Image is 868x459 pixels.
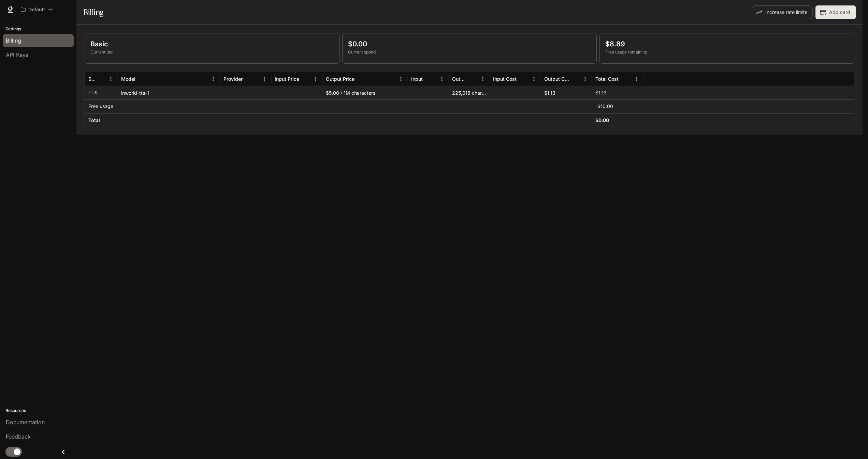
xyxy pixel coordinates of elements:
[136,74,146,84] button: Sort
[478,74,488,84] button: Menu
[580,74,590,84] button: Menu
[452,76,467,82] div: Output
[815,5,856,19] button: Add card
[18,3,56,16] button: All workspaces
[96,74,106,84] button: Sort
[88,117,100,124] h6: Total
[517,74,527,84] button: Sort
[595,89,607,96] p: $1.13
[631,74,641,84] button: Menu
[90,39,334,49] p: Basic
[300,74,310,84] button: Sort
[243,74,254,84] button: Sort
[28,7,45,13] p: Default
[423,74,434,84] button: Sort
[310,74,321,84] button: Menu
[322,86,408,100] div: $5.00 / 1M characters
[259,74,270,84] button: Menu
[595,117,609,124] h6: $0.00
[605,49,849,55] p: Free usage remaining
[541,86,592,100] div: $1.13
[223,76,243,82] div: Provider
[88,103,113,110] p: Free usage
[355,74,365,84] button: Sort
[529,74,539,84] button: Menu
[121,76,135,82] div: Model
[570,74,580,84] button: Sort
[595,103,613,110] p: -$10.00
[348,49,591,55] p: Current spend
[106,74,116,84] button: Menu
[595,76,619,82] div: Total Cost
[437,74,447,84] button: Menu
[88,76,95,82] div: Service
[411,76,423,82] div: Input
[275,76,299,82] div: Input Price
[88,89,98,96] p: TTS
[326,76,355,82] div: Output Price
[752,5,813,19] button: Increase rate limits
[348,39,591,49] p: $0.00
[83,5,103,19] h1: Billing
[467,74,478,84] button: Sort
[619,74,630,84] button: Sort
[208,74,218,84] button: Menu
[605,39,849,49] p: $8.89
[544,76,569,82] div: Output Cost
[118,86,220,100] div: inworld-tts-1
[396,74,406,84] button: Menu
[449,86,490,100] div: 225,018 characters
[90,49,334,55] p: Current tier
[493,76,517,82] div: Input Cost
